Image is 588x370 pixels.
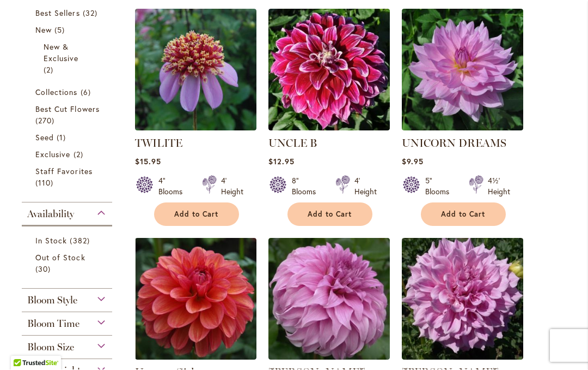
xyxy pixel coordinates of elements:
div: 8" Blooms [292,176,322,198]
div: 5" Blooms [425,176,456,198]
button: Add to Cart [287,203,372,226]
iframe: Launch Accessibility Center [8,331,39,362]
a: Uptown Girl [135,352,256,362]
div: 4' Height [221,176,243,198]
span: 32 [83,8,100,19]
a: Uncle B [268,123,390,133]
span: 30 [35,264,53,275]
a: Vera Seyfang [402,352,523,362]
img: Vera Seyfang [402,238,523,360]
span: Exclusive [35,150,70,160]
span: Add to Cart [441,210,486,219]
span: Best Sellers [35,8,80,19]
img: UNICORN DREAMS [402,9,523,131]
span: 270 [35,115,57,127]
span: Bloom Time [27,318,79,330]
img: TWILITE [135,9,256,131]
span: Add to Cart [174,210,219,219]
a: New &amp; Exclusive [44,41,93,76]
span: 1 [57,132,69,144]
span: $12.95 [268,157,295,167]
img: Uncle B [268,9,390,131]
span: 2 [44,64,56,76]
a: Best Sellers [35,8,101,19]
a: UNCLE B [268,137,317,150]
a: Exclusive [35,149,101,160]
a: UNICORN DREAMS [402,137,506,150]
span: Add to Cart [308,210,352,219]
a: UNICORN DREAMS [402,123,523,133]
img: Vassio Meggos [268,238,390,360]
span: Availability [27,208,74,220]
span: New [35,25,52,35]
span: Bloom Size [27,342,74,354]
span: New & Exclusive [44,42,78,64]
a: Out of Stock 30 [35,252,101,275]
button: Add to Cart [154,203,239,226]
span: $9.95 [402,157,424,167]
span: 2 [73,149,86,160]
a: Staff Favorites [35,166,101,189]
a: New [35,25,101,36]
a: Seed [35,132,101,144]
a: TWILITE [135,137,182,150]
a: Collections [35,87,101,98]
span: Bloom Style [27,295,77,307]
button: Add to Cart [421,203,506,226]
div: 4½' Height [488,176,510,198]
span: Best Cut Flowers [35,104,100,115]
span: Out of Stock [35,253,85,263]
div: 4" Blooms [158,176,189,198]
span: Staff Favorites [35,166,93,177]
img: Uptown Girl [135,238,256,360]
div: 4' Height [354,176,377,198]
span: Collections [35,87,78,98]
span: 110 [35,177,56,189]
span: In Stock [35,236,67,246]
span: $15.95 [135,157,161,167]
a: Vassio Meggos [268,352,390,362]
span: Seed [35,133,54,143]
a: Best Cut Flowers [35,104,101,127]
span: 382 [70,235,92,247]
a: In Stock 382 [35,235,101,247]
span: 5 [54,25,68,36]
a: TWILITE [135,123,256,133]
span: 6 [81,87,94,98]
